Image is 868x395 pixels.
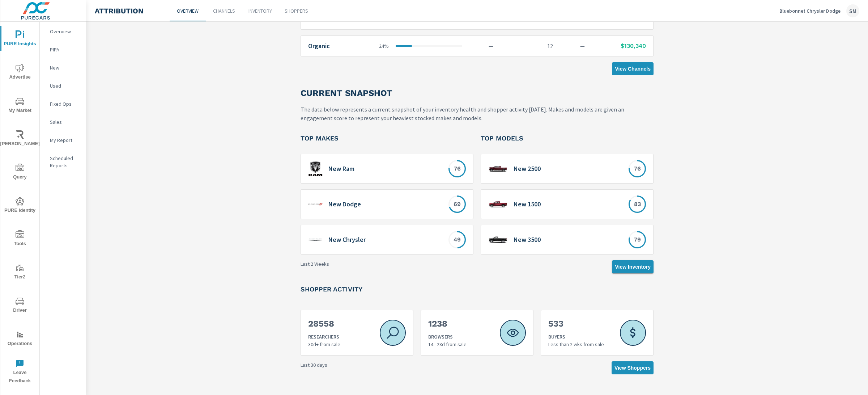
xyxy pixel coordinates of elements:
div: Scheduled Reports [40,153,86,171]
h6: New 2500 [514,165,541,172]
h6: New Dodge [328,201,361,208]
p: Last 2 Weeks [301,260,329,273]
img: C [308,232,323,247]
p: Overview [177,7,199,14]
h6: 79 [634,236,641,243]
a: View Shoppers [612,361,654,374]
h3: 533 [548,318,604,330]
h3: 1238 [428,318,467,330]
h6: 76 [454,165,461,172]
h6: 76 [634,165,641,172]
h6: New 1500 [514,201,541,208]
p: 24% [379,43,392,49]
p: PIPA [50,46,80,53]
div: PIPA [40,44,86,55]
p: Shoppers [285,7,308,14]
h5: Top Makes [301,134,339,142]
p: — [468,42,493,50]
p: Fixed Ops [50,100,80,108]
h4: Attribution [95,7,144,15]
div: New [40,62,86,73]
div: nav menu [0,22,39,388]
p: 14 - 28d from sale [428,341,467,348]
p: New [50,64,80,71]
p: Browsers [428,333,467,340]
h6: 49 [454,236,461,243]
div: Overview [40,26,86,37]
a: View Inventory [612,260,654,273]
span: Driver [3,297,37,315]
p: Channels [213,7,235,14]
p: Used [50,82,80,89]
h6: 83 [634,201,641,208]
span: Tools [3,230,37,248]
span: Advertise [3,64,37,81]
span: View Shoppers [614,365,651,371]
span: Tier2 [3,264,37,281]
div: Fixed Ops [40,98,86,109]
div: SM [846,4,859,17]
span: Operations [3,330,37,348]
p: Overview [50,28,80,35]
p: The data below represents a current snapshot of your inventory health and shopper activity [DATE]... [301,105,654,122]
a: 1238Browsers14 - 28d from sale [421,310,533,356]
p: Last 30 days [301,361,327,374]
span: View Channels [615,66,651,72]
p: — [559,42,585,50]
p: Inventory [248,7,272,14]
span: Leave Feedback [3,359,37,385]
h5: Top Models [481,134,523,142]
p: Scheduled Reports [50,155,80,169]
p: My Report [50,136,80,144]
h5: Shopper Activity [301,285,362,293]
p: Sales [50,118,80,126]
a: 28558Researchers30d+ from sale [301,310,413,356]
p: 12 [499,42,553,50]
a: View Channels [612,62,654,75]
h6: $130,340 [591,42,646,50]
h6: Organic [308,42,330,50]
h6: 69 [454,201,461,208]
h6: New 3500 [514,236,541,243]
div: My Report [40,135,86,146]
h3: Current Snapshot [301,87,392,99]
img: New 2500 [488,161,508,176]
img: New 1500 [488,197,508,212]
img: New 3500 [488,232,508,247]
p: Researchers [308,333,340,340]
div: Used [40,80,86,91]
p: Buyers [548,333,604,340]
h6: New Ram [328,165,354,172]
p: Less than 2 wks from sale [548,341,604,348]
a: 533BuyersLess than 2 wks from sale [541,310,654,356]
img: R [308,161,323,176]
span: My Market [3,97,37,115]
img: D [308,197,323,211]
h6: New Chrysler [328,236,366,243]
p: Bluebonnet Chrysler Dodge [779,8,841,14]
span: PURE Insights [3,30,37,48]
span: Query [3,164,37,181]
span: View Inventory [615,264,651,270]
div: Sales [40,117,86,127]
h3: 28558 [308,318,340,330]
p: 30d+ from sale [308,341,340,348]
span: [PERSON_NAME] [3,130,37,148]
span: PURE Identity [3,197,37,215]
